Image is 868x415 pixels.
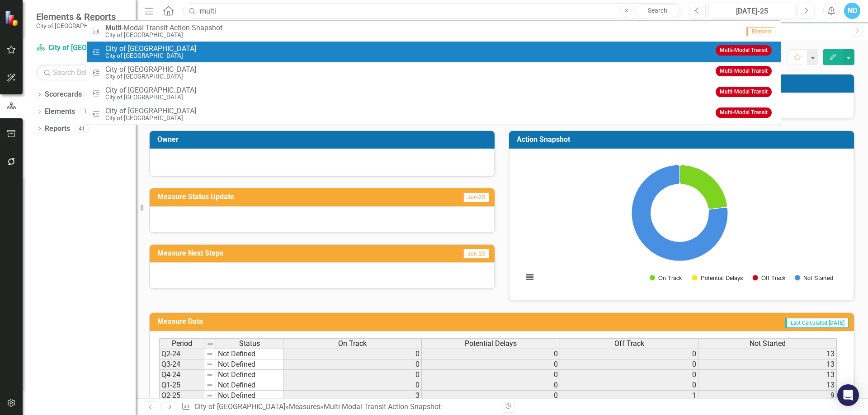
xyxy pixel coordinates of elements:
span: -Modal Transit Action Snapshot [105,24,222,32]
svg: Interactive chart [519,156,841,291]
td: Not Defined [216,349,283,359]
td: Not Defined [216,391,283,401]
path: On Track, 3. [679,165,727,209]
td: 0 [422,349,560,359]
td: Not Defined [216,370,283,380]
a: Elements [45,107,75,117]
path: Not Started, 10. [632,165,728,261]
a: Scorecards [45,89,82,100]
input: Search ClearPoint... [183,3,682,19]
td: Q1-25 [159,380,204,391]
td: 13 [698,359,837,370]
span: Multi-Modal Transit [716,87,772,97]
span: City of [GEOGRAPHIC_DATA] [105,45,196,53]
span: On Track [338,340,367,348]
a: City of [GEOGRAPHIC_DATA]City of [GEOGRAPHIC_DATA]Multi-Modal Transit [87,104,781,125]
span: Status [239,340,260,348]
small: City of [GEOGRAPHIC_DATA] [105,52,196,59]
a: City of [GEOGRAPHIC_DATA] [36,43,127,53]
button: View chart menu, Chart [524,271,536,284]
text: Not Started [803,275,833,281]
img: ClearPoint Strategy [4,10,20,26]
a: -Modal Transit Action SnapshotCity of [GEOGRAPHIC_DATA]Element [87,21,781,42]
td: Not Defined [216,359,283,370]
small: City of [GEOGRAPHIC_DATA] [105,94,196,101]
img: 8DAGhfEEPCf229AAAAAElFTkSuQmCC [206,350,213,358]
small: City of [GEOGRAPHIC_DATA] [105,73,196,80]
a: City of [GEOGRAPHIC_DATA]City of [GEOGRAPHIC_DATA]Multi-Modal Transit [87,42,781,62]
a: Reports [45,124,70,134]
td: 0 [560,349,698,359]
img: 8DAGhfEEPCf229AAAAAElFTkSuQmCC [207,340,214,348]
span: Elements & Reports [36,11,116,22]
span: Not Started [750,340,786,348]
td: 0 [283,359,422,370]
div: Multi-Modal Transit Action Snapshot [324,402,441,411]
h3: Measure Status Update [157,193,401,201]
td: 0 [422,370,560,380]
td: 3 [283,391,422,401]
span: Jun-25 [462,192,489,202]
td: 0 [560,359,698,370]
img: 8DAGhfEEPCf229AAAAAElFTkSuQmCC [206,361,213,368]
td: 0 [422,359,560,370]
small: City of [GEOGRAPHIC_DATA] [105,115,196,121]
div: Open Intercom Messenger [837,384,859,406]
td: 13 [698,370,837,380]
button: ND [844,3,860,19]
td: Not Defined [216,380,283,391]
div: » » [181,402,495,412]
h3: Measure Data [157,317,445,326]
td: 9 [698,391,837,401]
div: Chart. Highcharts interactive chart. [519,156,844,291]
span: Multi-Modal Transit [716,66,772,76]
td: 0 [283,370,422,380]
a: Search [635,5,680,17]
small: City of [GEOGRAPHIC_DATA] [105,32,222,38]
td: 0 [283,349,422,359]
a: City of [GEOGRAPHIC_DATA]City of [GEOGRAPHIC_DATA]Multi-Modal Transit [87,83,781,104]
a: City of [GEOGRAPHIC_DATA] [194,402,285,411]
td: Q4-24 [159,370,204,380]
td: Q2-25 [159,391,204,401]
td: 0 [422,391,560,401]
button: Show Potential Delays [692,275,743,281]
td: 0 [560,380,698,391]
h3: Measure Next Steps [157,249,391,257]
img: 8DAGhfEEPCf229AAAAAElFTkSuQmCC [206,371,213,378]
a: Measures [289,402,320,411]
button: [DATE]-25 [708,3,795,19]
td: 1 [560,391,698,401]
span: City of [GEOGRAPHIC_DATA] [105,107,196,115]
small: City of [GEOGRAPHIC_DATA] [36,22,116,29]
div: 41 [75,125,89,132]
span: Last Calculated [DATE] [785,318,849,328]
td: 13 [698,349,837,359]
td: 0 [560,370,698,380]
input: Search Below... [36,65,127,80]
span: Multi-Modal Transit [716,45,772,56]
div: 139 [80,108,97,116]
td: Q2-24 [159,349,204,359]
td: 13 [698,380,837,391]
td: 0 [422,380,560,391]
span: Jun-25 [462,249,489,259]
div: [DATE]-25 [712,6,792,17]
span: Period [172,340,192,348]
span: City of [GEOGRAPHIC_DATA] [105,86,196,94]
button: Show Not Started [795,275,833,281]
img: 8DAGhfEEPCf229AAAAAElFTkSuQmCC [206,382,213,389]
h3: Action Snapshot [517,135,849,144]
button: Show Off Track [753,275,785,281]
path: Off Track, 0. [708,207,727,210]
button: Show On Track [650,275,682,281]
span: City of [GEOGRAPHIC_DATA] [105,65,196,74]
a: City of [GEOGRAPHIC_DATA]City of [GEOGRAPHIC_DATA]Multi-Modal Transit [87,62,781,83]
span: Off Track [614,340,644,348]
td: 0 [283,380,422,391]
td: Q3-24 [159,359,204,370]
span: Multi-Modal Transit [716,107,772,118]
span: Potential Delays [465,340,517,348]
span: Element [746,27,775,36]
